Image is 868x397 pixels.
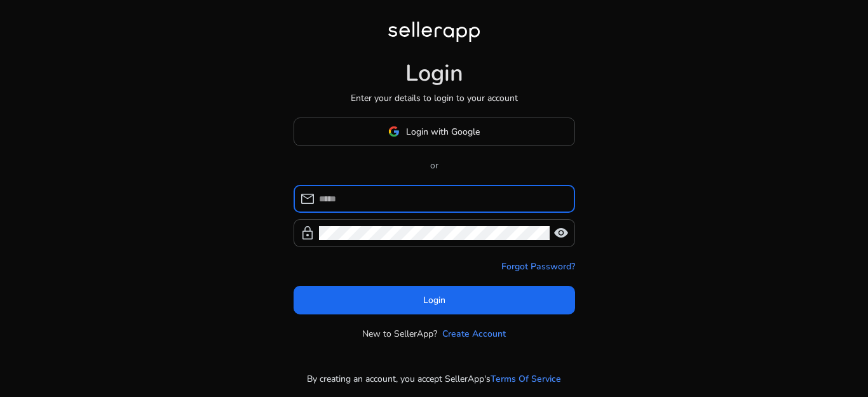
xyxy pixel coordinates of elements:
[501,260,575,273] a: Forgot Password?
[406,125,480,138] span: Login with Google
[423,293,445,307] span: Login
[294,118,575,146] button: Login with Google
[294,286,575,314] button: Login
[300,191,315,206] span: mail
[442,327,506,340] a: Create Account
[553,225,569,241] span: visibility
[294,159,575,172] p: or
[405,60,463,87] h1: Login
[300,225,315,241] span: lock
[491,372,561,386] a: Terms Of Service
[351,91,518,105] p: Enter your details to login to your account
[388,126,400,137] img: google-logo.svg
[362,327,437,340] p: New to SellerApp?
